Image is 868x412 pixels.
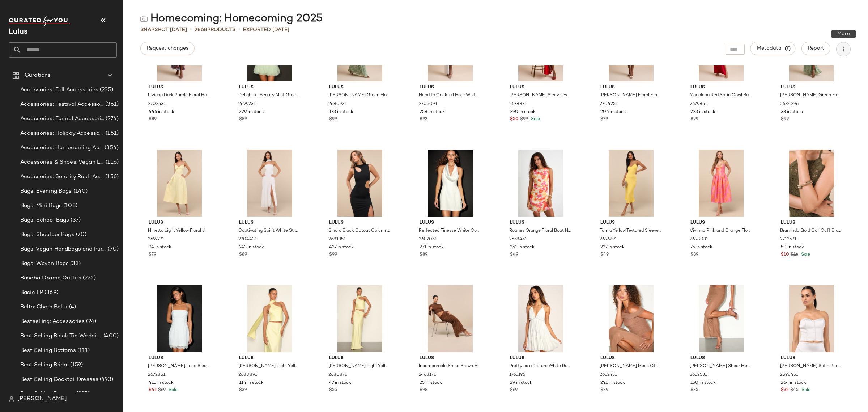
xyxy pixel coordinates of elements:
[781,252,789,258] span: $10
[43,289,58,297] span: (369)
[20,361,69,369] span: Best Selling Bridal
[149,220,210,226] span: Lulus
[690,109,715,115] span: 223 in stock
[20,260,69,268] span: Bags: Woven Bags
[238,101,256,108] span: 2699231
[72,187,88,196] span: (140)
[106,245,119,253] span: (70)
[239,116,247,123] span: $89
[239,84,301,91] span: Lulus
[419,363,480,370] span: Incomparable Shine Brown Mesh Rhinestone Two-Piece Maxi Dress
[600,109,626,115] span: 206 in stock
[149,387,157,394] span: $41
[414,150,487,217] img: 2687051_02_front.jpg
[780,363,842,370] span: [PERSON_NAME] Satin Pearl Strapless Crop Top
[690,372,707,378] span: 2652531
[323,285,396,352] img: 2680871_02_fullbody_2025-06-27.jpg
[801,42,830,55] button: Report
[62,202,77,210] span: (108)
[239,109,264,115] span: 329 in stock
[239,244,264,251] span: 243 in stock
[20,129,104,138] span: Accessories: Holiday Accessories
[600,355,662,362] span: Lulus
[20,100,104,109] span: Accessories: Festival Accessories
[20,375,98,384] span: Best Selling Cocktail Dresses
[20,173,104,181] span: Accessories: Sorority Rush Accessories
[140,15,148,22] img: svg%3e
[20,332,102,340] span: Best Selling Black Tie Wedding Guest
[149,252,156,258] span: $79
[329,116,337,123] span: $99
[780,372,798,378] span: 2598451
[690,252,698,258] span: $89
[510,244,535,251] span: 251 in stock
[781,116,789,123] span: $99
[238,372,257,378] span: 2680891
[239,380,264,386] span: 114 in stock
[81,274,96,282] span: (225)
[419,101,437,108] span: 2705091
[9,396,14,402] img: svg%3e
[600,92,661,99] span: [PERSON_NAME] Floral Embroidered Strapless Midi Dress
[685,150,758,217] img: 2698031_02_fullbody.jpg
[781,387,789,394] span: $32
[328,228,390,234] span: Sindra Black Cutout Column Maxi Dress
[420,109,445,115] span: 258 in stock
[20,115,104,123] span: Accessories: Formal Accessories
[329,355,391,362] span: Lulus
[20,231,75,239] span: Bags: Shoulder Bags
[775,150,848,217] img: 2712571_01_OM.jpg
[414,285,487,352] img: 11966481_2468171.jpg
[20,289,43,297] span: Basic LP
[148,228,209,234] span: Ninetta Light Yellow Floral Jacquard Lace-Up Midi Dress
[780,101,799,108] span: 2684296
[690,92,751,99] span: Madalena Red Satin Cowl Back Maxi Dress
[20,216,69,224] span: Bags: School Bags
[238,363,300,370] span: [PERSON_NAME] Light Yellow Satin One-Shoulder Sash Top
[243,26,289,34] p: Exported [DATE]
[158,387,166,394] span: $69
[504,285,577,352] img: 8922461_1763196.jpg
[328,363,390,370] span: [PERSON_NAME] Light Yellow Satin High-Rise Maxi Skirt
[238,25,240,34] span: •
[685,285,758,352] img: 2652531_2_01_hero_Retakes_2025-08-12.jpg
[791,252,798,258] span: $16
[510,84,571,91] span: Lulus
[149,84,210,91] span: Lulus
[419,236,437,243] span: 2687051
[529,117,540,122] span: Sale
[790,387,799,394] span: $45
[509,92,571,99] span: [PERSON_NAME] Sleeveless Ruched Column Maxi Dress
[9,28,27,36] span: Current Company Name
[20,303,68,311] span: Belts: Chain Belts
[808,46,824,51] span: Report
[20,318,85,326] span: Bestselling: Accessories
[195,26,235,34] div: Products
[781,244,804,251] span: 50 in stock
[781,355,842,362] span: Lulus
[20,245,106,253] span: Bags: Vegan Handbags and Purses
[238,228,300,234] span: Captivating Spirit White Strapless Dress and Scarf Set
[780,92,842,99] span: [PERSON_NAME] Green Floral Jacquard One-Shoulder Maxi Dress
[600,236,617,243] span: 2696291
[233,285,306,352] img: 2680891_02_front_2025-06-27.jpg
[20,158,104,167] span: Accessories & Shoes: Vegan Leather
[510,387,518,394] span: $69
[20,144,103,152] span: Accessories: Homecoming Accessories
[780,228,842,234] span: Brunlinda Gold Coil Cuff Bracelet
[20,390,75,398] span: Best Selling Dresses
[104,158,119,167] span: (116)
[690,244,712,251] span: 75 in stock
[239,220,301,226] span: Lulus
[780,236,796,243] span: 2712571
[239,252,247,258] span: $89
[509,236,527,243] span: 2678451
[775,285,848,352] img: 12698461_2598451.jpg
[149,355,210,362] span: Lulus
[75,231,87,239] span: (70)
[17,395,67,403] span: [PERSON_NAME]
[75,390,90,398] span: (825)
[510,220,571,226] span: Lulus
[238,236,257,243] span: 2704431
[69,216,81,224] span: (37)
